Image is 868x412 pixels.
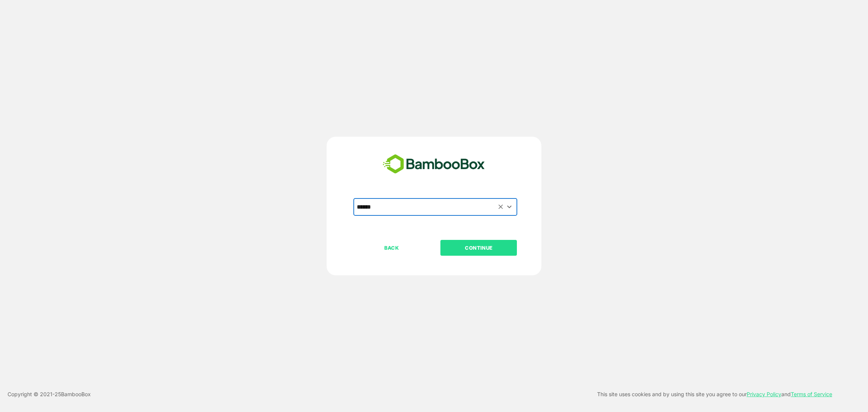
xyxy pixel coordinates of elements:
[379,152,489,177] img: bamboobox
[353,240,430,256] button: BACK
[791,391,832,397] a: Terms of Service
[497,203,505,211] button: Clear
[441,244,517,252] p: CONTINUE
[440,240,517,256] button: CONTINUE
[597,390,832,399] p: This site uses cookies and by using this site you agree to our and
[504,202,515,212] button: Open
[747,391,781,397] a: Privacy Policy
[8,390,91,399] p: Copyright © 2021- 25 BambooBox
[354,244,429,252] p: BACK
